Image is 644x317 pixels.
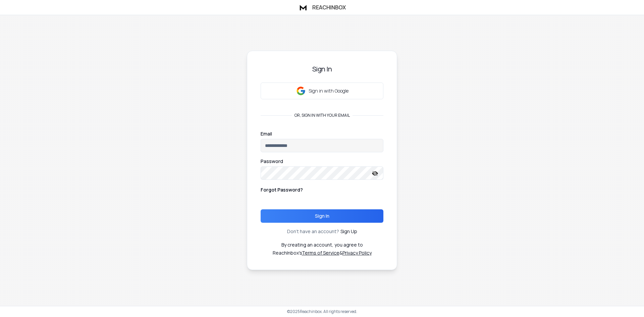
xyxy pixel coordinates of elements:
label: Password [261,159,283,164]
h3: Sign In [261,64,383,74]
p: Don't have an account? [287,228,339,235]
p: Sign in with Google [309,88,348,94]
p: ReachInbox's & [273,250,372,256]
a: ReachInbox [298,3,346,12]
button: Sign in with Google [261,83,383,99]
p: Forgot Password? [261,187,303,193]
p: or, sign in with your email [292,113,353,118]
p: © 2025 Reachinbox. All rights reserved. [287,309,357,314]
p: By creating an account, you agree to [281,242,363,248]
button: Sign In [261,209,383,223]
h1: ReachInbox [312,3,346,11]
a: Sign Up [340,228,357,235]
a: Terms of Service [302,250,339,256]
img: logo [298,3,308,12]
label: Email [261,131,272,136]
a: Privacy Policy [342,250,372,256]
